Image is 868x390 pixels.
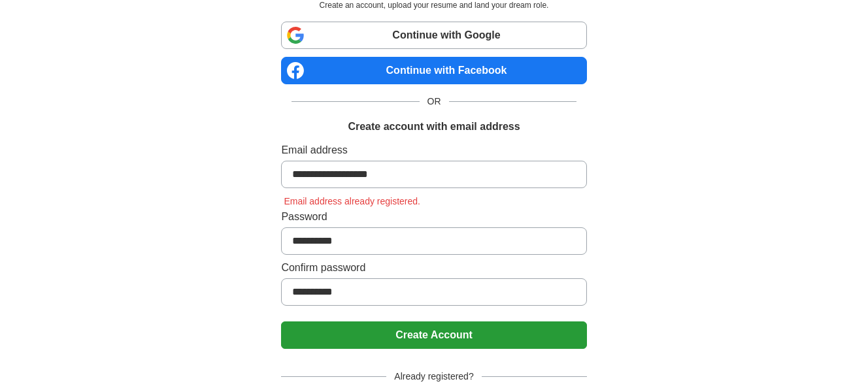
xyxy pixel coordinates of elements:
span: OR [420,95,449,108]
a: Continue with Facebook [281,57,586,84]
span: Email address already registered. [281,196,423,206]
h1: Create account with email address [348,119,520,135]
a: Continue with Google [281,22,586,49]
label: Confirm password [281,260,586,276]
span: Already registered? [386,370,481,383]
button: Create Account [281,321,586,349]
label: Email address [281,142,586,158]
label: Password [281,209,586,225]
